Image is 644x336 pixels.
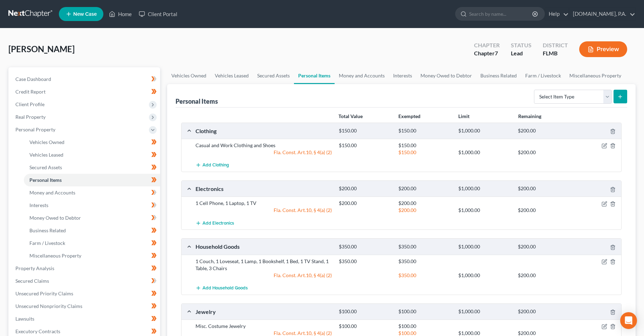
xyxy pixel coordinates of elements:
[29,227,66,233] span: Business Related
[338,113,363,119] strong: Total Value
[24,186,160,199] a: Money and Accounts
[15,265,54,271] span: Property Analysis
[455,149,514,156] div: $1,000.00
[29,202,48,208] span: Interests
[15,290,73,296] span: Unsecured Priority Claims
[545,8,569,20] a: Help
[10,313,160,325] a: Lawsuits
[458,113,470,119] strong: Limit
[29,240,65,246] span: Farm / Livestock
[514,149,574,156] div: $200.00
[455,128,514,134] div: $1,000.00
[29,190,75,196] span: Money and Accounts
[579,41,627,57] button: Preview
[495,50,498,56] span: 7
[192,185,335,192] div: Electronics
[398,113,420,119] strong: Exempted
[192,207,335,214] div: Fla. Const. Art.10, § 4(a) (2)
[521,67,565,84] a: Farm / Livestock
[105,8,135,20] a: Home
[192,142,335,149] div: Casual and Work Clothing and Shoes
[24,149,160,161] a: Vehicles Leased
[176,97,218,105] div: Personal Items
[253,67,294,84] a: Secured Assets
[24,136,160,149] a: Vehicles Owned
[395,200,454,207] div: $200.00
[395,149,454,156] div: $150.00
[335,200,395,207] div: $200.00
[518,113,541,119] strong: Remaining
[15,126,55,132] span: Personal Property
[29,164,62,170] span: Secured Assets
[455,308,514,315] div: $1,000.00
[29,177,62,183] span: Personal Items
[10,300,160,313] a: Unsecured Nonpriority Claims
[15,328,60,334] span: Executory Contracts
[511,49,532,57] div: Lead
[335,142,395,149] div: $150.00
[335,128,395,134] div: $150.00
[10,85,160,98] a: Credit Report
[514,244,574,250] div: $200.00
[24,161,160,174] a: Secured Assets
[474,49,500,57] div: Chapter
[192,200,335,207] div: 1 Cell Phone, 1 Laptop, 1 TV
[335,308,395,315] div: $100.00
[196,282,248,295] button: Add Household Goods
[192,323,335,330] div: Misc. Costume Jewelry
[196,159,229,172] button: Add Clothing
[335,244,395,250] div: $350.00
[395,258,454,265] div: $350.00
[15,76,51,82] span: Case Dashboard
[29,215,81,221] span: Money Owed to Debtor
[511,41,532,49] div: Status
[10,73,160,85] a: Case Dashboard
[15,89,46,95] span: Credit Report
[335,67,389,84] a: Money and Accounts
[10,275,160,287] a: Secured Claims
[167,67,211,84] a: Vehicles Owned
[395,142,454,149] div: $150.00
[15,303,82,309] span: Unsecured Nonpriority Claims
[196,217,234,229] button: Add Electronics
[565,67,625,84] a: Miscellaneous Property
[29,139,64,145] span: Vehicles Owned
[569,8,635,20] a: [DOMAIN_NAME], P.A.
[335,185,395,192] div: $200.00
[29,253,81,259] span: Miscellaneous Property
[514,185,574,192] div: $200.00
[135,8,181,20] a: Client Portal
[469,7,533,20] input: Search by name...
[395,128,454,134] div: $150.00
[294,67,335,84] a: Personal Items
[15,114,46,120] span: Real Property
[211,67,253,84] a: Vehicles Leased
[395,308,454,315] div: $100.00
[395,323,454,330] div: $100.00
[203,163,229,168] span: Add Clothing
[24,212,160,224] a: Money Owed to Debtor
[395,185,454,192] div: $200.00
[192,258,335,272] div: 1 Couch, 1 Loveseat, 1 Lamp, 1 Bookshelf, 1 Bed, 1 TV Stand, 1 Table, 3 Chairs
[192,243,335,250] div: Household Goods
[335,258,395,265] div: $350.00
[24,174,160,186] a: Personal Items
[203,285,248,291] span: Add Household Goods
[24,224,160,237] a: Business Related
[514,207,574,214] div: $200.00
[192,149,335,156] div: Fla. Const. Art.10, § 4(a) (2)
[24,199,160,212] a: Interests
[73,12,97,17] span: New Case
[395,244,454,250] div: $350.00
[474,41,500,49] div: Chapter
[389,67,416,84] a: Interests
[192,127,335,135] div: Clothing
[15,278,49,284] span: Secured Claims
[514,272,574,279] div: $200.00
[543,41,568,49] div: District
[8,44,75,54] span: [PERSON_NAME]
[455,207,514,214] div: $1,000.00
[10,287,160,300] a: Unsecured Priority Claims
[543,49,568,57] div: FLMB
[192,272,335,279] div: Fla. Const. Art.10, § 4(a) (2)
